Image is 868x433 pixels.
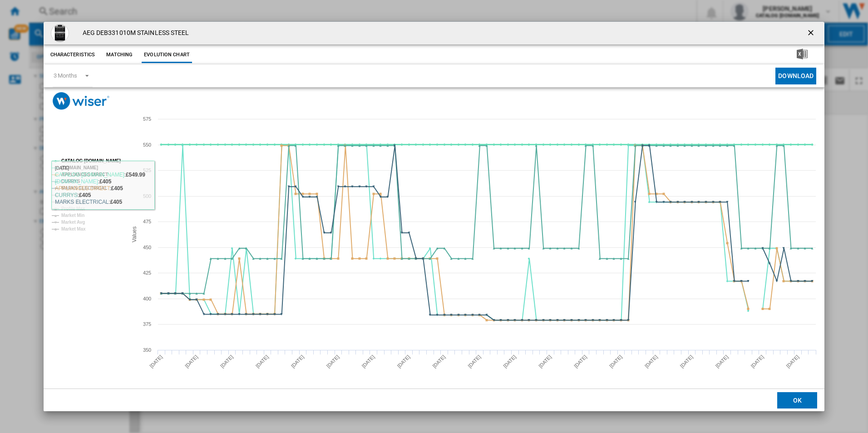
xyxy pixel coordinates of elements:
[99,47,139,63] button: Matching
[61,220,85,225] tspan: Market Avg
[573,354,588,369] tspan: [DATE]
[679,354,694,369] tspan: [DATE]
[750,354,764,369] tspan: [DATE]
[255,354,270,369] tspan: [DATE]
[777,392,817,408] button: OK
[54,72,77,79] div: 3 Months
[806,28,817,39] ng-md-icon: getI18NText('BUTTONS.CLOSE_DIALOG')
[143,219,151,224] tspan: 475
[61,179,80,184] tspan: CURRYS
[61,206,85,211] tspan: Profile Max
[143,321,151,327] tspan: 375
[131,226,138,242] tspan: Values
[143,193,151,199] tspan: 500
[61,186,107,191] tspan: MARKS ELECTRICAL
[396,354,411,369] tspan: [DATE]
[797,49,808,59] img: excel-24x24.png
[61,165,98,170] tspan: [DOMAIN_NAME]
[184,354,199,369] tspan: [DATE]
[143,116,151,122] tspan: 575
[360,354,375,369] tspan: [DATE]
[782,47,822,63] button: Download in Excel
[290,354,305,369] tspan: [DATE]
[61,172,108,177] tspan: APPLIANCES DIRECT
[61,158,121,163] tspan: CATALOG [DOMAIN_NAME]
[143,142,151,148] tspan: 550
[148,354,163,369] tspan: [DATE]
[643,354,658,369] tspan: [DATE]
[44,22,825,412] md-dialog: Product popup
[61,199,84,204] tspan: Profile Avg
[142,47,192,63] button: Evolution chart
[143,167,151,173] tspan: 525
[502,354,517,369] tspan: [DATE]
[48,47,98,63] button: Characteristics
[325,354,340,369] tspan: [DATE]
[143,245,151,250] tspan: 450
[78,29,189,38] h4: AEG DEB331010M STAINLESS STEEL
[775,68,816,84] button: Download
[431,354,446,369] tspan: [DATE]
[714,354,729,369] tspan: [DATE]
[51,24,69,42] img: 10164869
[803,24,821,42] button: getI18NText('BUTTONS.CLOSE_DIALOG')
[608,354,623,369] tspan: [DATE]
[61,192,84,197] tspan: Profile Min
[143,270,151,276] tspan: 425
[467,354,482,369] tspan: [DATE]
[538,354,552,369] tspan: [DATE]
[219,354,234,369] tspan: [DATE]
[143,296,151,301] tspan: 400
[143,347,151,353] tspan: 350
[61,226,86,231] tspan: Market Max
[61,213,84,218] tspan: Market Min
[53,92,109,110] img: logo_wiser_300x94.png
[785,354,800,369] tspan: [DATE]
